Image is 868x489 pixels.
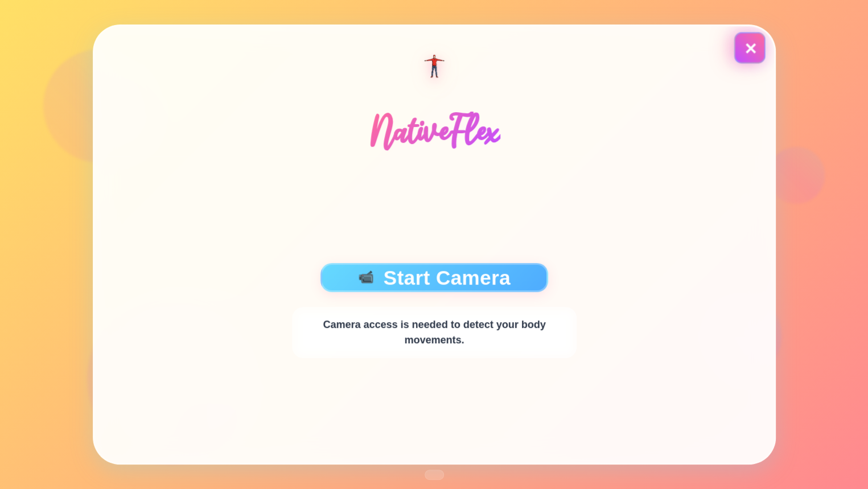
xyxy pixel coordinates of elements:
[292,306,577,357] p: Camera access is needed to detect your body movements.
[421,52,448,80] img: NativeFlex Logo
[320,263,548,292] button: 📹Start Camera
[358,271,374,283] span: 📹
[368,112,500,151] h1: NativeFlex
[734,32,765,63] button: Back to Main Menu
